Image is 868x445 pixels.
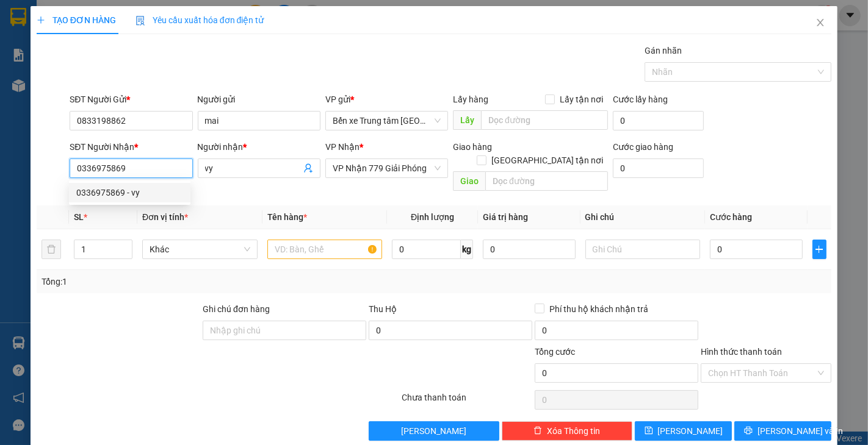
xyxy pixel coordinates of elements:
button: save[PERSON_NAME] [635,421,732,441]
span: delete [533,426,542,436]
div: SĐT Người Gửi [70,93,192,106]
button: printer[PERSON_NAME] và In [734,421,831,441]
input: Dọc đường [485,171,608,191]
span: Lấy tận nơi [555,93,608,106]
img: icon [136,16,145,26]
span: kg [461,240,473,259]
span: Phí thu hộ khách nhận trả [544,302,653,316]
input: Dọc đường [481,110,608,130]
span: [PERSON_NAME] [658,424,723,438]
div: Người nhận [198,140,320,154]
span: TẠO ĐƠN HÀNG [37,15,116,25]
span: save [645,426,653,436]
span: [GEOGRAPHIC_DATA] tận nơi [486,154,608,167]
div: Tổng: 1 [42,275,336,288]
span: [PERSON_NAME] [402,424,467,438]
span: Yêu cầu xuất hóa đơn điện tử [136,15,264,25]
span: SL [74,212,84,222]
span: VP Nhận 779 Giải Phóng [333,159,441,177]
span: Cước hàng [710,212,752,222]
span: Đơn vị tính [142,212,188,222]
input: Ghi Chú [585,240,701,259]
div: SĐT Người Nhận [70,140,192,154]
span: Thu Hộ [369,304,397,314]
span: plus [813,244,826,254]
button: delete [42,240,61,259]
div: Chưa thanh toán [401,391,534,412]
div: 0336975869 - vy [69,183,190,202]
span: Bến xe Trung tâm Lào Cai [333,112,441,130]
span: Tổng cước [535,347,575,357]
button: [PERSON_NAME] [369,421,499,441]
span: printer [744,426,753,436]
label: Cước giao hàng [613,142,673,152]
label: Cước lấy hàng [613,94,668,104]
span: Lấy hàng [453,94,488,104]
div: VP gửi [325,93,448,106]
input: 0 [483,240,575,259]
button: Close [803,6,837,40]
div: Người gửi [198,93,320,106]
th: Ghi chú [580,205,706,229]
label: Hình thức thanh toán [701,347,782,357]
label: Gán nhãn [645,46,682,55]
input: Ghi chú đơn hàng [203,321,366,340]
input: Cước lấy hàng [613,111,704,130]
span: Lấy [453,110,481,130]
input: Cước giao hàng [613,158,704,178]
span: plus [37,16,45,24]
span: Giao hàng [453,142,492,152]
span: user-add [303,163,313,173]
span: [PERSON_NAME] và In [758,424,843,438]
span: Xóa Thông tin [547,424,600,438]
span: Giao [453,171,485,191]
input: VD: Bàn, Ghế [267,240,383,259]
div: 0336975869 - vy [76,186,183,199]
button: deleteXóa Thông tin [502,421,632,441]
span: Tên hàng [267,212,307,222]
button: plus [812,240,827,259]
span: VP Nhận [325,142,360,152]
span: Giá trị hàng [483,212,528,222]
span: Định lượng [411,212,454,222]
span: close [816,18,825,27]
label: Ghi chú đơn hàng [203,304,270,314]
span: Khác [150,240,250,258]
